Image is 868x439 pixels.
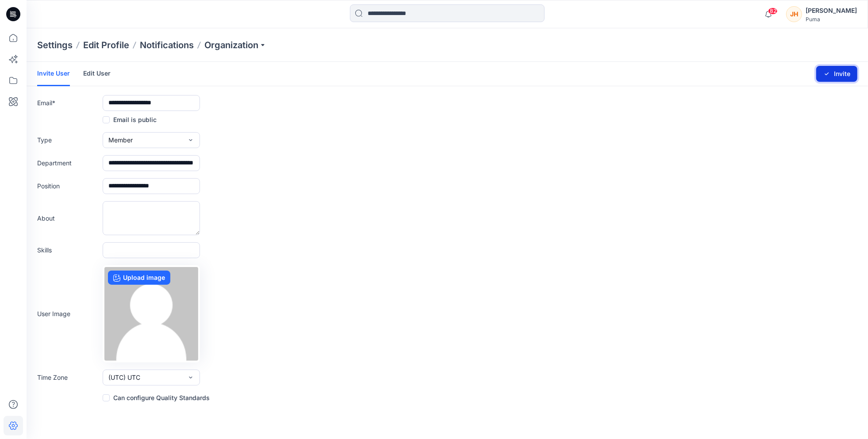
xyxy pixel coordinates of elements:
span: (UTC) UTC [108,373,140,382]
button: (UTC) UTC [103,370,200,386]
label: Position [37,181,99,191]
label: Department [37,158,99,168]
div: [PERSON_NAME] [806,5,857,16]
label: User Image [37,309,99,318]
span: Member [108,135,133,145]
a: Edit User [83,62,111,85]
label: Skills [37,245,99,255]
button: Invite [816,66,857,82]
label: Can configure Quality Standards [103,393,210,403]
label: About [37,214,99,223]
label: Email is public [103,115,157,125]
div: Puma [806,16,857,23]
a: Edit Profile [83,39,129,51]
img: no-profile.png [104,267,198,361]
button: Member [103,132,200,148]
p: Settings [37,39,73,51]
label: Time Zone [37,373,99,382]
div: JH [786,6,802,22]
label: Email [37,98,99,107]
a: Invite User [37,62,70,86]
label: Upload image [108,271,170,285]
label: Type [37,135,99,145]
a: Notifications [140,39,194,51]
span: 82 [768,8,778,15]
